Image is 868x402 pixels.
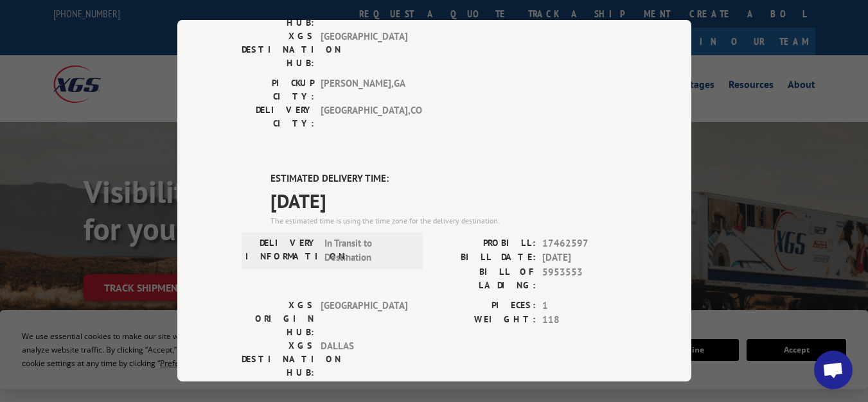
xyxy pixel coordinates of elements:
label: BILL OF LADING: [434,265,536,292]
label: BILL DATE: [434,250,536,265]
label: PIECES: [434,299,536,313]
span: DALLAS [321,339,407,380]
label: PICKUP CITY: [242,76,314,103]
label: WEIGHT: [434,313,536,328]
span: 118 [542,313,627,328]
label: ESTIMATED DELIVERY TIME: [270,171,627,186]
label: PROBILL: [434,236,536,251]
span: [DATE] [270,186,627,215]
label: DELIVERY CITY: [242,103,314,130]
label: DELIVERY INFORMATION: [245,236,318,265]
label: XGS ORIGIN HUB: [242,299,314,339]
span: 1 [542,299,627,313]
div: The estimated time is using the time zone for the delivery destination. [270,215,627,227]
span: 17462597 [542,236,627,251]
label: XGS DESTINATION HUB: [242,339,314,380]
span: [GEOGRAPHIC_DATA] , CO [321,103,407,130]
span: [GEOGRAPHIC_DATA] [321,30,407,70]
span: [GEOGRAPHIC_DATA] [321,299,407,339]
span: In Transit to Destination [324,236,411,265]
span: [PERSON_NAME] , GA [321,76,407,103]
label: XGS DESTINATION HUB: [242,30,314,70]
span: 5953553 [542,265,627,292]
a: Open chat [814,351,853,389]
span: [DATE] [542,250,627,265]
